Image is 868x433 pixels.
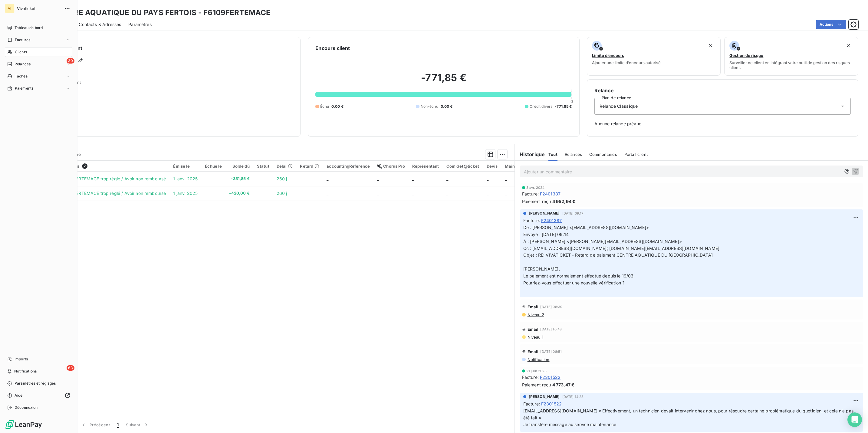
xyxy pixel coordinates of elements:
span: [EMAIL_ADDRESS][DOMAIN_NAME] « Effectivement, un technicien devait intervenir chez nous, pour rés... [523,408,855,427]
span: 260 j [277,176,287,181]
button: 1 [113,418,122,431]
span: Niveau 2 [527,312,544,317]
span: F2401387 [541,217,562,224]
div: Devis [487,164,498,169]
span: Niveau 1 [527,335,543,340]
span: Gestion du risque [729,53,763,58]
span: Tout [548,152,557,157]
span: Paramètres [128,21,152,28]
span: Vivaticket [17,6,61,11]
span: F2301522 [541,401,562,407]
div: Solde dû [229,164,249,169]
span: 260 j [277,191,287,196]
span: Imports [15,356,28,362]
span: _ [446,176,448,181]
span: [PERSON_NAME] [529,211,560,216]
button: Précédent [77,418,113,431]
span: Relance Classique [600,103,638,109]
span: _ [377,176,379,181]
span: Pourriez-vous effectuer une nouvelle vérification ? [523,280,625,285]
div: Échue le [205,164,222,169]
span: Crédit divers [530,104,552,109]
div: VI [5,4,15,13]
span: 1 [117,422,119,428]
span: Contacts & Adresses [79,21,121,28]
span: À : [PERSON_NAME] <[PERSON_NAME][EMAIL_ADDRESS][DOMAIN_NAME]> [523,239,682,244]
span: F2401387 [540,191,561,197]
span: Objet : RE: VIVATICKET - Retard de paiement CENTRE AQUATIQUE DU [GEOGRAPHIC_DATA] [523,252,713,258]
span: 0,00 € [441,104,453,109]
div: Chorus Pro [377,164,405,169]
span: [PERSON_NAME] [529,394,560,399]
span: Commentaires [589,152,617,157]
span: Relances [15,61,31,67]
span: Notifications [14,369,37,374]
span: Paiement reçu [522,198,551,205]
span: Clients [15,49,27,55]
a: Aide [5,391,72,400]
span: [DATE] 08:51 [540,350,562,353]
h6: Historique [515,151,545,158]
span: _ [505,176,507,181]
span: Email [528,349,539,354]
span: _ [487,191,488,196]
div: Émise le [173,164,198,169]
div: Retard [300,164,319,169]
span: Notification [527,357,550,362]
span: Facture : [522,191,539,197]
span: Ajouter une limite d’encours autorisé [592,60,661,65]
span: Portail client [624,152,648,157]
span: Déconnexion [15,405,38,410]
button: Actions [816,20,846,29]
span: Relances [565,152,582,157]
span: [PERSON_NAME], [523,266,560,271]
button: Limite d’encoursAjouter une limite d’encours autorisé [587,37,721,76]
span: F2301522 [540,374,561,380]
span: Extourne F6109FERTEMACE trop réglé / Avoir non remboursé [42,176,166,181]
span: Limite d’encours [592,53,624,58]
span: 4 952,94 € [552,198,576,205]
div: accountingReference [327,164,370,169]
span: Tâches [15,74,28,79]
span: Paiements [15,86,33,91]
span: Aucune relance prévue [594,121,851,127]
span: Propriétés Client [49,80,293,88]
h3: CENTRE AQUATIQUE DU PAYS FERTOIS - F6109FERTEMACE [53,7,271,18]
span: _ [377,191,379,196]
span: Extourne F6109FERTEMACE trop réglé / Avoir non remboursé [42,191,166,196]
span: _ [412,191,414,196]
span: Email [528,304,539,309]
span: [DATE] 08:39 [540,305,562,309]
span: Factures [15,37,30,43]
span: Facture : [523,401,540,407]
span: [DATE] 10:43 [540,327,562,331]
span: Le paiement est normalement effectué depuis le 19/03. [523,273,635,278]
span: Email [528,327,539,332]
h6: Informations client [37,44,293,52]
span: [DATE] 09:17 [562,212,584,215]
span: 2 [82,163,87,169]
div: Com Get@ticket [446,164,479,169]
span: _ [505,191,507,196]
span: 63 [67,365,74,371]
span: Paramètres et réglages [15,381,56,386]
span: 0 [570,99,573,104]
span: 1 janv. 2025 [173,176,198,181]
button: Gestion du risqueSurveiller ce client en intégrant votre outil de gestion des risques client. [724,37,858,76]
span: Échu [320,104,329,109]
span: Surveiller ce client en intégrant votre outil de gestion des risques client. [729,60,853,70]
span: _ [327,176,328,181]
span: 4 773,47 € [552,382,575,388]
span: Tableau de bord [15,25,43,31]
span: De : [PERSON_NAME] <[EMAIL_ADDRESS][DOMAIN_NAME]> [523,225,649,230]
span: 21 juin 2023 [526,369,547,373]
h6: Relance [594,87,851,94]
span: Envoyé : [DATE] 09:14 [523,232,569,237]
button: Suivant [122,418,153,431]
span: 1 janv. 2025 [173,191,198,196]
div: Délai [277,164,293,169]
h6: Encours client [315,44,350,52]
span: Facture : [522,374,539,380]
h2: -771,85 € [315,72,572,90]
span: Non-échu [421,104,438,109]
